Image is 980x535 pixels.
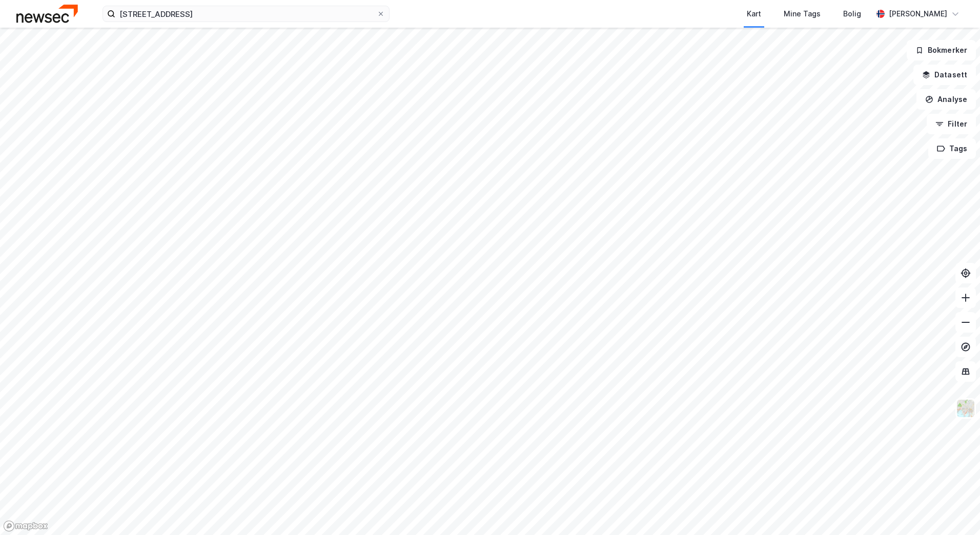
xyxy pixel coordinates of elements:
div: Kart [747,8,761,20]
div: Bolig [843,8,861,20]
div: Kontrollprogram for chat [929,486,980,535]
img: newsec-logo.f6e21ccffca1b3a03d2d.png [16,5,78,23]
input: Søk på adresse, matrikkel, gårdeiere, leietakere eller personer [115,6,377,22]
iframe: Chat Widget [929,486,980,535]
div: Mine Tags [784,8,821,20]
div: [PERSON_NAME] [889,8,947,20]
